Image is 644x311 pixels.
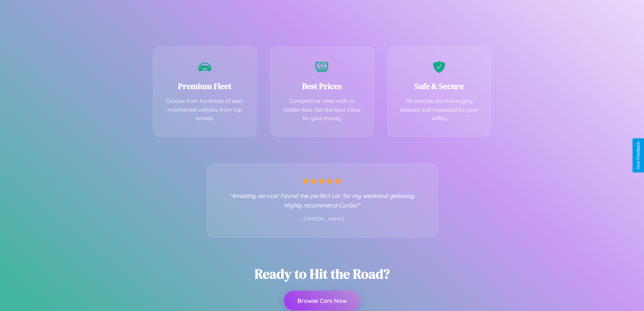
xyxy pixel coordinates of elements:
button: Browse Cars Now [284,291,360,310]
p: - [PERSON_NAME] [221,215,424,224]
p: All vehicles are thoroughly cleaned and inspected for your safety [398,97,481,123]
p: Choose from hundreds of well-maintained vehicles from top brands [164,97,246,123]
h3: Premium Fleet [164,81,246,92]
h3: Best Prices [281,81,363,92]
h3: Safe & Secure [398,81,481,92]
p: "Amazing service! Found the perfect car for my weekend getaway. Highly recommend CarGo!" [221,191,424,210]
h2: Ready to Hit the Road? [255,265,390,283]
div: Give Feedback [636,142,641,169]
p: Competitive rates with no hidden fees. Get the best value for your money [281,97,363,123]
